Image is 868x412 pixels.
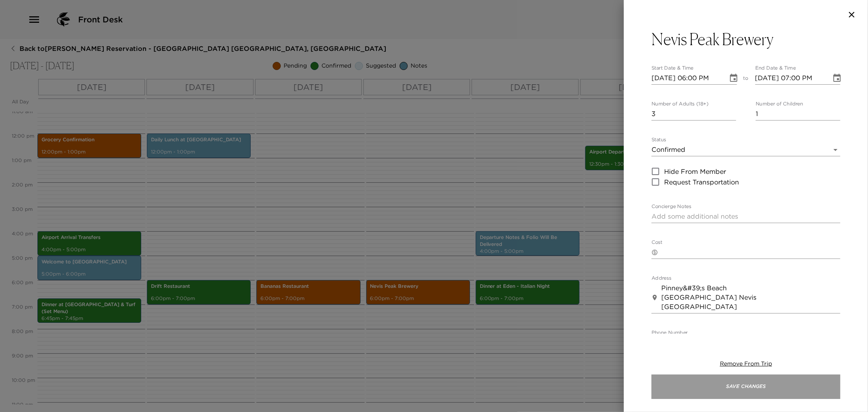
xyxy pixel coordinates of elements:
[652,275,672,282] label: Address
[829,70,845,86] button: Choose date, selected date is Nov 28, 2025
[755,65,796,72] label: End Date & Time
[743,75,749,85] span: to
[652,101,708,107] label: Number of Adults (18+)
[726,70,742,86] button: Choose date, selected date is Nov 28, 2025
[652,143,840,156] div: Confirmed
[661,283,840,311] textarea: Pinney&#39;s Beach [GEOGRAPHIC_DATA] Nevis [GEOGRAPHIC_DATA]
[652,72,722,85] input: MM/DD/YYYY hh:mm aa
[652,29,773,49] h3: Nevis Peak Brewery
[664,167,726,176] span: Hide From Member
[652,375,840,399] button: Save Changes
[652,29,840,49] button: Nevis Peak Brewery
[652,203,691,210] label: Concierge Notes
[664,177,739,187] span: Request Transportation
[755,72,826,85] input: MM/DD/YYYY hh:mm aa
[652,329,688,336] label: Phone Number
[720,360,772,367] span: Remove From Trip
[652,136,667,143] label: Status
[756,101,803,107] label: Number of Children
[652,239,662,246] label: Cost
[720,360,772,368] button: Remove From Trip
[652,65,694,72] label: Start Date & Time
